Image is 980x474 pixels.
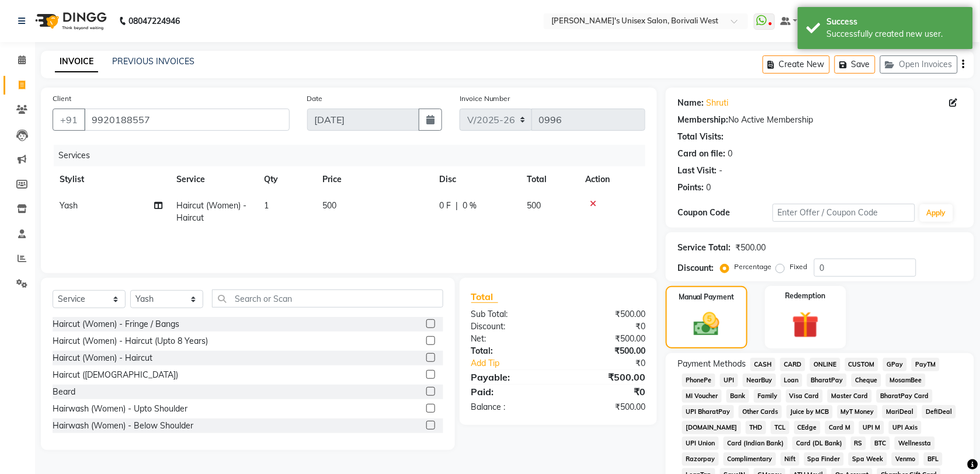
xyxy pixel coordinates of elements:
label: Manual Payment [679,292,735,302]
span: Total [471,291,498,303]
div: Paid: [463,385,558,399]
span: Haircut (Women) - Haircut [176,200,246,223]
div: Success [827,16,964,28]
span: Loan [781,374,803,387]
div: Payable: [463,370,558,384]
div: ₹500.00 [558,370,654,384]
div: Card on file: [677,148,725,160]
span: Card (DL Bank) [793,437,846,450]
span: Complimentary [724,452,776,466]
label: Redemption [786,291,826,301]
span: RS [851,437,867,450]
label: Invoice Number [460,93,510,104]
div: ₹500.00 [558,401,654,413]
div: Balance : [463,401,558,413]
label: Percentage [734,262,772,272]
span: CARD [780,358,805,371]
span: UPI BharatPay [682,405,734,419]
span: MI Voucher [682,389,722,403]
th: Total [520,166,578,193]
a: INVOICE [55,51,98,72]
div: No Active Membership [677,114,962,126]
span: TCL [771,421,790,434]
div: Haircut ([DEMOGRAPHIC_DATA]) [53,369,178,381]
div: Haircut (Women) - Fringe / Bangs [53,318,179,330]
div: ₹500.00 [558,333,654,345]
span: THD [746,421,766,434]
span: NearBuy [743,374,776,387]
div: Discount: [677,262,714,274]
div: Service Total: [677,242,731,254]
span: Other Cards [739,405,782,419]
div: 0 [706,182,711,194]
div: Hairwash (Women) - Below Shoulder [53,420,193,432]
span: Bank [727,389,749,403]
label: Fixed [790,262,807,272]
span: [DOMAIN_NAME] [682,421,741,434]
button: Open Invoices [880,55,958,74]
span: Nift [781,452,800,466]
a: Shruti [706,97,728,109]
span: BharatPay Card [877,389,933,403]
div: Beard [53,386,75,398]
a: Add Tip [463,357,575,370]
span: CASH [750,358,776,371]
img: _cash.svg [686,309,728,339]
div: - [719,165,722,177]
th: Action [578,166,645,193]
span: ONLINE [810,358,840,371]
div: Services [54,145,654,166]
div: Total: [463,345,558,357]
div: Coupon Code [677,207,773,219]
div: ₹500.00 [558,345,654,357]
span: BFL [924,452,943,466]
div: ₹0 [574,357,654,370]
th: Service [169,166,257,193]
span: 500 [322,200,336,211]
th: Stylist [53,166,169,193]
span: PhonePe [682,374,715,387]
span: UPI Axis [889,421,922,434]
span: Spa Week [849,452,887,466]
th: Price [315,166,432,193]
img: _gift.svg [784,308,828,341]
span: GPay [883,358,907,371]
span: Wellnessta [895,437,935,450]
button: Apply [920,204,953,222]
span: Razorpay [682,452,719,466]
div: Discount: [463,320,558,333]
span: Card (Indian Bank) [724,437,788,450]
span: 1 [264,200,269,211]
div: Name: [677,97,704,109]
span: 500 [527,200,541,211]
span: 0 % [463,200,477,212]
button: Save [835,55,875,74]
div: 0 [728,148,732,160]
button: Create New [763,55,830,74]
button: +91 [53,109,85,131]
input: Search by Name/Mobile/Email/Code [84,109,290,131]
th: Qty [257,166,315,193]
div: Total Visits: [677,131,724,143]
span: CEdge [794,421,821,434]
div: Points: [677,182,704,194]
div: Sub Total: [463,308,558,320]
span: 0 F [439,200,451,212]
input: Search or Scan [212,290,443,308]
span: BTC [871,437,890,450]
span: UPI M [859,421,884,434]
span: | [456,200,458,212]
span: CUSTOM [845,358,879,371]
div: ₹500.00 [735,242,766,254]
span: DefiDeal [922,405,956,419]
span: PayTM [912,358,940,371]
div: Net: [463,333,558,345]
span: Payment Methods [677,358,746,370]
div: ₹0 [558,385,654,399]
a: PREVIOUS INVOICES [112,56,194,67]
span: UPI [720,374,738,387]
span: Master Card [828,389,872,403]
img: logo [30,5,110,37]
div: Membership: [677,114,728,126]
th: Disc [432,166,520,193]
